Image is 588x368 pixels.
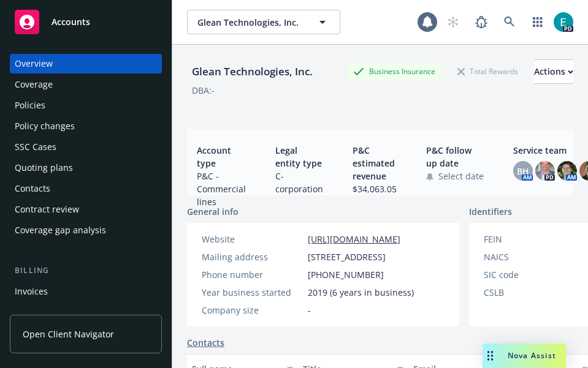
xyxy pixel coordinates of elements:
a: Overview [10,54,162,73]
a: Quoting plans [10,158,162,178]
div: SSC Cases [15,137,56,157]
a: Policy changes [10,116,162,136]
a: Invoices [10,282,162,301]
span: 2019 (6 years in business) [308,286,414,299]
a: Report a Bug [469,10,494,34]
div: Quoting plans [15,158,73,178]
div: Mailing address [202,250,303,263]
div: Year business started [202,286,303,299]
a: Search [497,10,522,34]
div: Billing updates [15,302,77,322]
div: Total Rewards [451,64,524,79]
a: Coverage gap analysis [10,220,162,240]
img: photo [557,161,577,181]
span: P&C - Commercial lines [197,170,246,208]
span: Open Client Navigator [23,328,114,340]
button: Nova Assist [483,344,566,368]
div: NAICS [484,250,585,263]
div: SIC code [484,268,585,281]
div: Policies [15,96,45,115]
div: Overview [15,54,53,73]
a: Accounts [10,5,162,39]
a: Coverage [10,75,162,94]
div: Contract review [15,200,79,219]
span: [PHONE_NUMBER] [308,268,384,281]
div: Policy changes [15,116,75,136]
span: $34,063.05 [353,182,397,195]
div: FEIN [484,233,585,246]
div: Business Insurance [347,64,441,79]
span: Legal entity type [275,144,323,170]
span: Account type [197,144,246,170]
span: [STREET_ADDRESS] [308,250,386,263]
div: Website [202,233,303,246]
img: photo [535,161,555,181]
a: SSC Cases [10,137,162,157]
img: photo [554,12,573,32]
button: Actions [534,59,573,84]
span: Glean Technologies, Inc. [197,16,304,29]
a: Start snowing [441,10,465,34]
div: Glean Technologies, Inc. [187,64,318,80]
a: Billing updates [10,302,162,322]
div: Drag to move [483,344,498,368]
div: Billing [10,265,162,277]
a: Contract review [10,200,162,219]
div: Company size [202,304,303,317]
span: Select date [438,170,484,182]
span: P&C estimated revenue [353,144,397,182]
button: Glean Technologies, Inc. [187,10,340,34]
div: Phone number [202,268,303,281]
span: Accounts [52,17,90,27]
div: Coverage gap analysis [15,220,106,240]
span: P&C follow up date [426,144,484,170]
span: Nova Assist [508,350,556,361]
div: Coverage [15,75,53,94]
a: [URL][DOMAIN_NAME] [308,233,400,245]
a: Switch app [525,10,550,34]
div: Actions [534,60,573,83]
span: - [308,304,311,317]
a: Contacts [10,179,162,198]
span: BH [517,165,529,178]
div: Contacts [15,179,50,198]
div: CSLB [484,286,585,299]
div: Invoices [15,282,48,301]
a: Contacts [187,336,224,349]
div: DBA: - [192,84,215,97]
span: Identifiers [469,205,512,218]
a: Policies [10,96,162,115]
span: C-corporation [275,170,323,195]
span: General info [187,205,239,218]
